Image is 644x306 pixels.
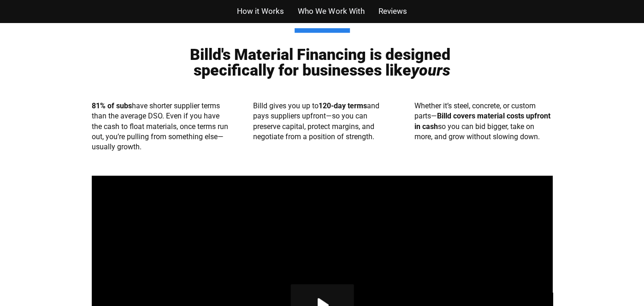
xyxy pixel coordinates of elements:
[414,112,550,130] strong: Billd covers material costs upfront in cash
[237,5,284,18] a: How it Works
[298,5,364,18] a: Who We Work With
[319,101,367,110] strong: 120-day terms
[378,5,407,18] a: Reviews
[411,61,450,79] em: yours
[414,101,553,142] p: Whether it’s steel, concrete, or custom parts— so you can bid bigger, take on more, and grow with...
[161,28,484,78] h2: Billd's Material Financing is designed specifically for businesses like
[253,101,391,142] p: Billd gives you up to and pays suppliers upfront—so you can preserve capital, protect margins, an...
[92,101,132,110] strong: 81% of subs
[92,101,230,153] p: have shorter supplier terms than the average DSO. Even if you have the cash to float materials, o...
